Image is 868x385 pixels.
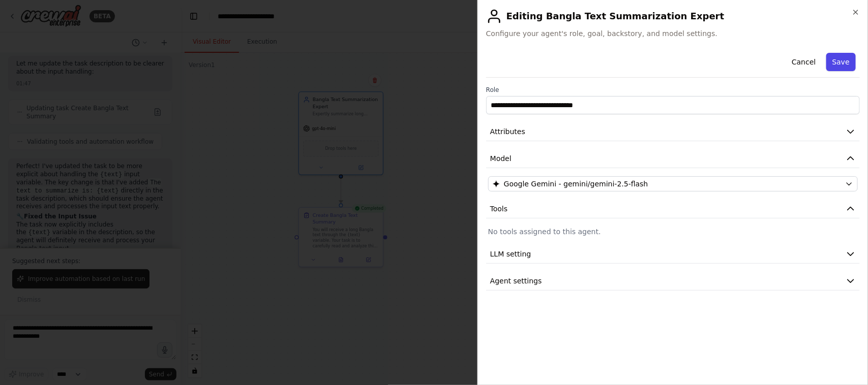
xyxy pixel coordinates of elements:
span: Attributes [490,126,525,137]
button: Attributes [486,122,860,141]
span: Google Gemini - gemini/gemini-2.5-flash [504,179,648,189]
span: Tools [490,204,508,214]
button: Model [486,149,860,168]
label: Role [486,86,860,94]
button: Cancel [786,53,822,71]
span: LLM setting [490,249,531,259]
p: No tools assigned to this agent. [488,227,858,237]
button: LLM setting [486,245,860,264]
button: Save [826,53,856,71]
span: Agent settings [490,276,542,286]
span: Configure your agent's role, goal, backstory, and model settings. [486,28,860,39]
span: Model [490,153,512,164]
button: Tools [486,200,860,218]
button: Google Gemini - gemini/gemini-2.5-flash [488,176,858,191]
h2: Editing Bangla Text Summarization Expert [486,8,860,24]
button: Agent settings [486,272,860,291]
